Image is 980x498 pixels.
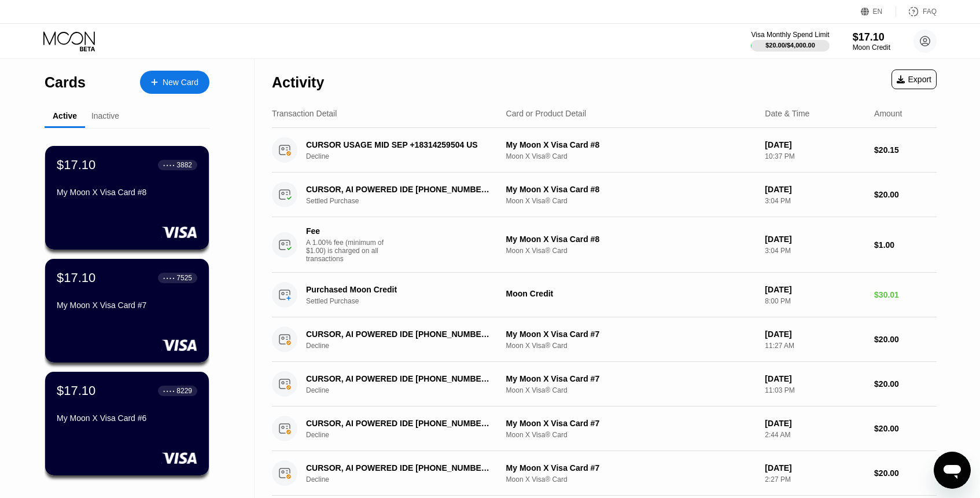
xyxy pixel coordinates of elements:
[506,374,756,383] div: My Moon X Visa Card #7
[506,152,756,160] div: Moon X Visa® Card
[306,297,509,305] div: Settled Purchase
[306,226,387,236] div: Fee
[57,188,197,197] div: My Moon X Visa Card #8
[163,78,198,87] div: New Card
[306,386,509,394] div: Decline
[306,285,494,294] div: Purchased Moon Credit
[306,239,393,263] div: A 1.00% fee (minimum of $1.00) is charged on all transactions
[506,475,756,484] div: Moon X Visa® Card
[506,329,756,339] div: My Moon X Visa Card #7
[140,71,209,94] div: New Card
[506,140,756,149] div: My Moon X Visa Card #8
[506,431,756,439] div: Moon X Visa® Card
[873,8,883,16] div: EN
[765,431,865,439] div: 2:44 AM
[765,463,865,473] div: [DATE]
[176,161,192,169] div: 3882
[765,197,865,205] div: 3:04 PM
[934,452,971,489] iframe: Кнопка запуска окна обмена сообщениями
[751,31,829,52] div: Visa Monthly Spend Limit$20.00/$4,000.00
[506,342,756,350] div: Moon X Visa® Card
[57,158,95,173] div: $17.10
[874,190,937,199] div: $20.00
[306,419,494,428] div: CURSOR, AI POWERED IDE [PHONE_NUMBER] US
[765,285,865,294] div: [DATE]
[506,463,756,473] div: My Moon X Visa Card #7
[163,389,175,393] div: ● ● ● ●
[765,235,865,244] div: [DATE]
[306,374,494,383] div: CURSOR, AI POWERED IDE [PHONE_NUMBER] US
[853,31,890,43] div: $17.10
[306,431,509,439] div: Decline
[272,451,937,496] div: CURSOR, AI POWERED IDE [PHONE_NUMBER] USDeclineMy Moon X Visa Card #7Moon X Visa® Card[DATE]2:27 ...
[272,109,337,118] div: Transaction Detail
[506,109,587,118] div: Card or Product Detail
[45,372,209,475] div: $17.10● ● ● ●8229My Moon X Visa Card #6
[751,31,829,39] div: Visa Monthly Spend Limit
[874,424,937,433] div: $20.00
[53,111,77,120] div: Active
[506,235,756,244] div: My Moon X Visa Card #8
[765,374,865,383] div: [DATE]
[874,290,937,299] div: $30.01
[163,276,175,280] div: ● ● ● ●
[891,69,937,89] div: Export
[57,270,95,285] div: $17.10
[272,217,937,273] div: FeeA 1.00% fee (minimum of $1.00) is charged on all transactionsMy Moon X Visa Card #8Moon X Visa...
[765,419,865,428] div: [DATE]
[306,475,509,484] div: Decline
[306,197,509,205] div: Settled Purchase
[306,185,494,194] div: CURSOR, AI POWERED IDE [PHONE_NUMBER] US
[45,74,86,91] div: Cards
[506,185,756,194] div: My Moon X Visa Card #8
[765,475,865,484] div: 2:27 PM
[896,6,937,17] div: FAQ
[874,468,937,478] div: $20.00
[765,386,865,394] div: 11:03 PM
[272,362,937,407] div: CURSOR, AI POWERED IDE [PHONE_NUMBER] USDeclineMy Moon X Visa Card #7Moon X Visa® Card[DATE]11:03...
[874,240,937,250] div: $1.00
[506,289,756,298] div: Moon Credit
[91,111,119,120] div: Inactive
[874,379,937,389] div: $20.00
[57,301,197,310] div: My Moon X Visa Card #7
[765,329,865,339] div: [DATE]
[45,146,209,250] div: $17.10● ● ● ●3882My Moon X Visa Card #8
[272,407,937,451] div: CURSOR, AI POWERED IDE [PHONE_NUMBER] USDeclineMy Moon X Visa Card #7Moon X Visa® Card[DATE]2:44 ...
[506,247,756,255] div: Moon X Visa® Card
[765,152,865,160] div: 10:37 PM
[306,329,494,339] div: CURSOR, AI POWERED IDE [PHONE_NUMBER] US
[874,109,902,118] div: Amount
[765,140,865,149] div: [DATE]
[765,185,865,194] div: [DATE]
[306,140,494,149] div: CURSOR USAGE MID SEP +18314259504 US
[861,6,896,17] div: EN
[272,128,937,173] div: CURSOR USAGE MID SEP +18314259504 USDeclineMy Moon X Visa Card #8Moon X Visa® Card[DATE]10:37 PM$...
[272,74,324,91] div: Activity
[853,31,890,52] div: $17.10Moon Credit
[272,317,937,362] div: CURSOR, AI POWERED IDE [PHONE_NUMBER] USDeclineMy Moon X Visa Card #7Moon X Visa® Card[DATE]11:27...
[874,145,937,155] div: $20.15
[506,197,756,205] div: Moon X Visa® Card
[272,173,937,217] div: CURSOR, AI POWERED IDE [PHONE_NUMBER] USSettled PurchaseMy Moon X Visa Card #8Moon X Visa® Card[D...
[897,75,931,84] div: Export
[765,247,865,255] div: 3:04 PM
[272,273,937,317] div: Purchased Moon CreditSettled PurchaseMoon Credit[DATE]8:00 PM$30.01
[57,413,197,423] div: My Moon X Visa Card #6
[765,109,809,118] div: Date & Time
[306,152,509,160] div: Decline
[923,8,937,16] div: FAQ
[163,163,175,167] div: ● ● ● ●
[306,463,494,473] div: CURSOR, AI POWERED IDE [PHONE_NUMBER] US
[765,42,815,49] div: $20.00 / $4,000.00
[765,342,865,350] div: 11:27 AM
[176,274,192,282] div: 7525
[506,419,756,428] div: My Moon X Visa Card #7
[506,386,756,394] div: Moon X Visa® Card
[765,297,865,305] div: 8:00 PM
[306,342,509,350] div: Decline
[874,335,937,344] div: $20.00
[853,43,890,52] div: Moon Credit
